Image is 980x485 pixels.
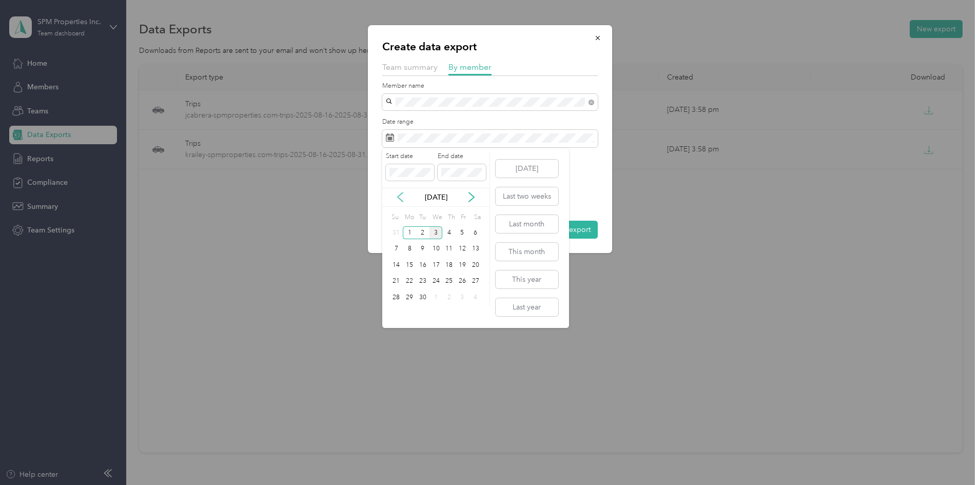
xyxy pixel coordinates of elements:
[429,275,443,288] div: 24
[390,275,403,288] div: 21
[496,298,558,316] button: Last year
[473,210,482,225] div: Sa
[456,243,469,256] div: 12
[456,275,469,288] div: 26
[469,259,482,271] div: 20
[456,226,469,239] div: 5
[496,270,558,288] button: This year
[496,215,558,233] button: Last month
[416,275,429,288] div: 23
[459,210,469,225] div: Fr
[923,428,980,485] iframe: Everlance-gr Chat Button Frame
[382,82,598,91] label: Member name
[496,160,558,178] button: [DATE]
[418,210,427,225] div: Tu
[403,275,416,288] div: 22
[442,226,456,239] div: 4
[429,259,443,271] div: 17
[448,62,492,72] span: By member
[469,291,482,304] div: 4
[442,259,456,271] div: 18
[390,291,403,304] div: 28
[390,259,403,271] div: 14
[390,243,403,256] div: 7
[382,118,598,127] label: Date range
[442,275,456,288] div: 25
[469,226,482,239] div: 6
[469,243,482,256] div: 13
[403,243,416,256] div: 8
[382,40,598,54] p: Create data export
[403,259,416,271] div: 15
[438,152,486,161] label: End date
[416,243,429,256] div: 9
[456,291,469,304] div: 3
[431,210,443,225] div: We
[416,226,429,239] div: 2
[416,259,429,271] div: 16
[429,226,443,239] div: 3
[496,243,558,261] button: This month
[456,259,469,271] div: 19
[382,62,438,72] span: Team summary
[429,243,443,256] div: 10
[403,226,416,239] div: 1
[429,291,443,304] div: 1
[403,210,414,225] div: Mo
[416,291,429,304] div: 30
[446,210,456,225] div: Th
[390,226,403,239] div: 31
[386,152,434,161] label: Start date
[442,243,456,256] div: 11
[496,187,558,205] button: Last two weeks
[415,192,458,203] p: [DATE]
[469,275,482,288] div: 27
[442,291,456,304] div: 2
[390,210,400,225] div: Su
[403,291,416,304] div: 29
